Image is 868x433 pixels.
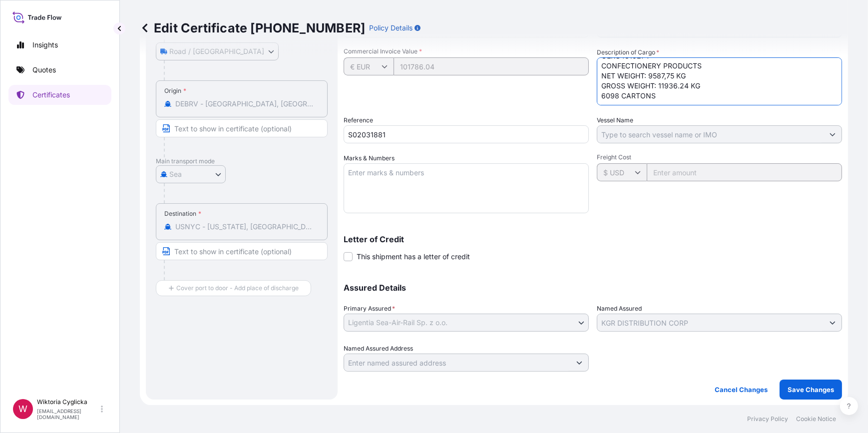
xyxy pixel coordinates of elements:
p: Policy Details [369,23,413,33]
p: Cancel Changes [715,385,768,395]
button: Cover port to door - Add place of discharge [156,280,311,296]
input: Text to appear on certificate [156,119,328,137]
input: Enter booking reference [344,125,589,143]
p: Wiktoria Cyglicka [37,398,99,406]
input: Enter amount [647,163,842,181]
a: Privacy Policy [747,415,788,423]
label: Reference [344,115,373,125]
p: Quotes [32,65,56,75]
textarea: OERU4319274 CONFECTIONERY PRODUCTS NET WEIGHT: 9587,75 KG GROSS WEIGHT: 11936.24 KG 6602 CARTONS [597,57,842,105]
p: Assured Details [344,284,842,292]
button: Show suggestions [824,125,842,143]
span: W [18,404,27,414]
span: Sea [169,169,182,179]
button: Show suggestions [824,314,842,332]
p: Certificates [32,90,70,100]
button: Show suggestions [570,354,588,372]
p: Main transport mode [156,157,328,165]
input: Named Assured Address [344,354,570,372]
div: Origin [164,87,186,95]
p: Save Changes [788,385,834,395]
input: Destination [175,222,315,232]
span: Ligentia Sea-Air-Rail Sp. z o.o. [348,318,447,328]
input: Origin [175,99,315,109]
input: Assured Name [597,314,824,332]
button: Select transport [156,165,226,183]
label: Vessel Name [597,115,633,125]
p: Letter of Credit [344,235,842,243]
span: Freight Cost [597,153,842,161]
p: Insights [32,40,58,50]
a: Cookie Notice [796,415,836,423]
a: Insights [8,35,111,55]
div: Destination [164,210,201,218]
label: Named Assured Address [344,344,413,354]
button: Cancel Changes [707,380,776,400]
span: Cover port to door - Add place of discharge [176,283,299,293]
a: Quotes [8,60,111,80]
input: Enter amount [394,57,589,75]
p: Edit Certificate [PHONE_NUMBER] [140,20,365,36]
p: [EMAIL_ADDRESS][DOMAIN_NAME] [37,408,99,420]
button: Save Changes [780,380,842,400]
a: Certificates [8,85,111,105]
label: Named Assured [597,304,642,314]
input: Type to search vessel name or IMO [597,125,824,143]
input: Text to appear on certificate [156,242,328,260]
label: Marks & Numbers [344,153,395,163]
span: This shipment has a letter of credit [357,252,470,262]
span: Primary Assured [344,304,395,314]
button: Ligentia Sea-Air-Rail Sp. z o.o. [344,314,589,332]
